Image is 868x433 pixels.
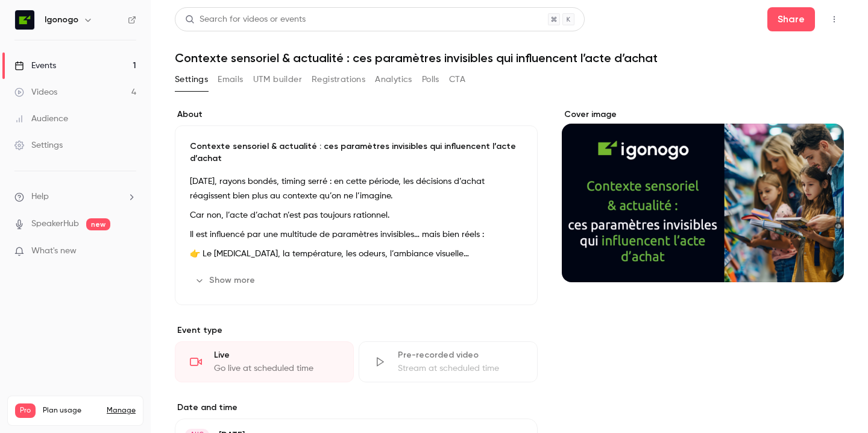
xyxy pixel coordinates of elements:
button: Settings [175,70,208,89]
label: Date and time [175,402,538,414]
div: LiveGo live at scheduled time [175,341,354,382]
p: Event type [175,324,538,337]
label: About [175,109,538,121]
div: Search for videos or events [185,13,306,26]
span: Plan usage [43,406,99,416]
h6: Igonogo [45,14,78,26]
iframe: Noticeable Trigger [122,246,136,257]
li: help-dropdown-opener [14,191,136,203]
p: 👉 Le [MEDICAL_DATA], la température, les odeurs, l’ambiance visuelle [190,247,523,261]
div: Events [14,60,56,72]
button: Share [767,7,815,31]
section: Cover image [562,109,844,282]
p: Car non, l’acte d’achat n’est pas toujours rationnel. [190,208,523,223]
span: Pro [15,403,36,418]
button: Show more [190,271,262,290]
img: Igonogo [15,10,34,30]
div: Settings [14,139,63,151]
h1: Contexte sensoriel & actualité : ces paramètres invisibles qui influencent l’acte d’achat [175,51,844,65]
p: [DATE], rayons bondés, timing serré : en cette période, les décisions d’achat réagissent bien plu... [190,174,523,203]
div: Stream at scheduled time [398,362,523,375]
button: Polls [422,70,439,89]
button: Analytics [375,70,412,89]
div: Go live at scheduled time [214,362,339,375]
p: Il est influencé par une multitude de paramètres invisibles… mais bien réels : [190,227,523,242]
span: What's new [31,245,77,258]
div: Audience [14,113,68,125]
a: SpeakerHub [31,218,79,230]
button: Emails [218,70,243,89]
div: Videos [14,86,57,98]
div: Pre-recorded videoStream at scheduled time [359,341,538,382]
button: CTA [449,70,465,89]
p: Contexte sensoriel & actualité : ces paramètres invisibles qui influencent l’acte d’achat [190,141,523,165]
button: UTM builder [253,70,302,89]
div: Live [214,349,339,361]
button: Registrations [312,70,365,89]
label: Cover image [562,109,844,121]
div: Pre-recorded video [398,349,523,361]
span: new [86,218,110,230]
a: Manage [107,406,136,416]
span: Help [31,191,49,203]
